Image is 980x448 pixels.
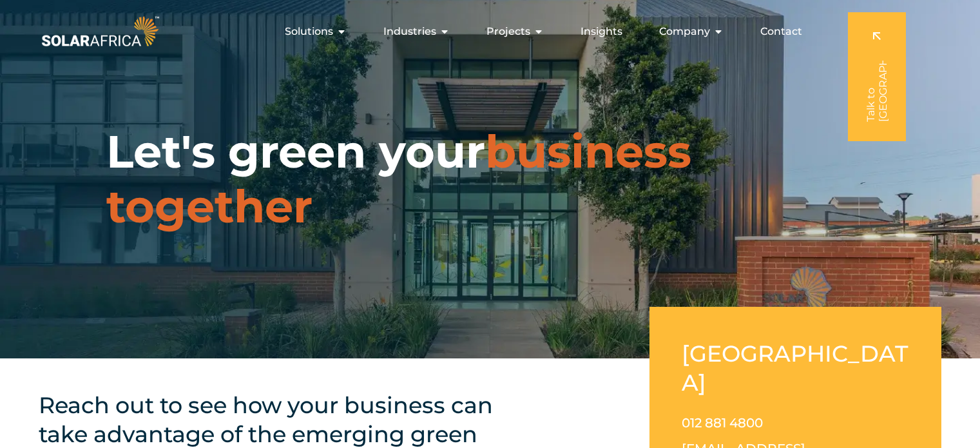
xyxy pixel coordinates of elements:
nav: Menu [162,19,812,44]
h1: Let's green your [106,124,874,234]
a: 012 881 4800 [682,415,763,431]
span: Solutions [285,24,333,39]
span: Projects [486,24,530,39]
h2: [GEOGRAPHIC_DATA] [682,339,909,397]
a: Insights [581,24,622,39]
a: Contact [760,24,802,39]
div: Menu Toggle [162,19,812,44]
span: Industries [383,24,436,39]
span: business together [106,124,691,234]
span: Company [659,24,710,39]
